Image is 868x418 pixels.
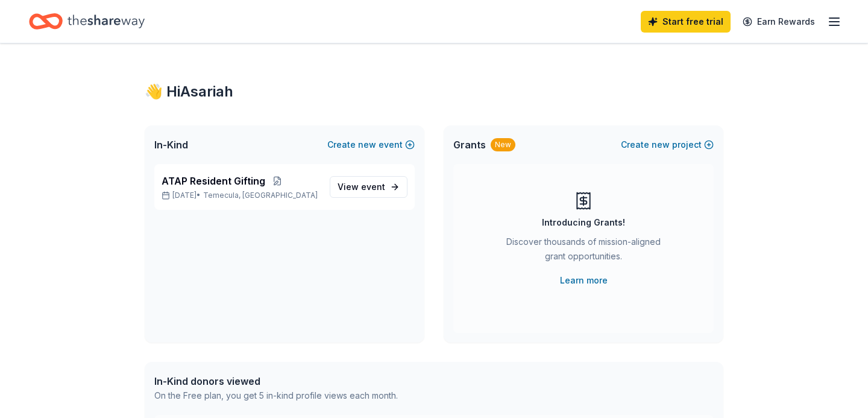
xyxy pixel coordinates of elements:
[560,273,608,288] a: Learn more
[330,176,407,198] a: View event
[327,138,415,152] button: Createnewevent
[29,7,145,36] a: Home
[542,215,625,230] div: Introducing Grants!
[162,191,320,200] p: [DATE] •
[652,138,670,152] span: new
[154,138,188,152] span: In-Kind
[735,11,822,33] a: Earn Rewards
[361,182,385,192] span: event
[453,138,486,152] span: Grants
[338,180,385,194] span: View
[154,374,398,388] div: In-Kind donors viewed
[145,82,723,101] div: 👋 Hi Asariah
[154,388,398,403] div: On the Free plan, you get 5 in-kind profile views each month.
[641,11,731,33] a: Start free trial
[162,174,265,188] span: ATAP Resident Gifting
[502,235,665,268] div: Discover thousands of mission-aligned grant opportunities.
[491,138,515,151] div: New
[203,191,318,200] span: Temecula, [GEOGRAPHIC_DATA]
[358,138,376,152] span: new
[621,138,714,152] button: Createnewproject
